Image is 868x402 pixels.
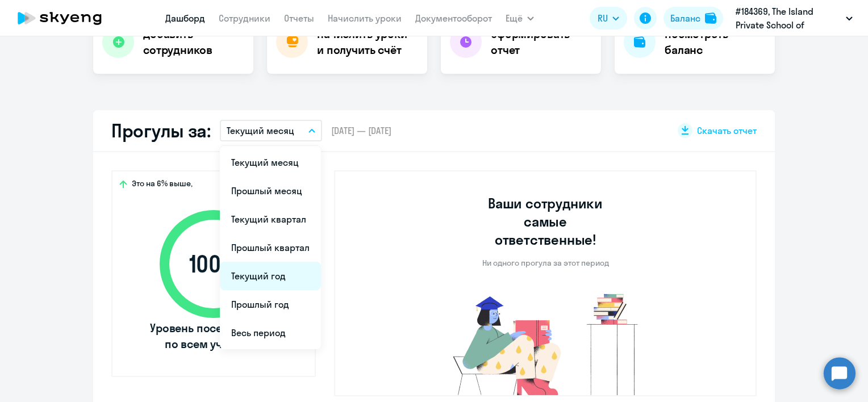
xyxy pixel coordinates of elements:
[506,7,534,30] button: Ещё
[328,12,402,24] a: Начислить уроки
[663,7,723,30] button: Балансbalance
[730,5,858,32] button: #184369, The Island Private School of Limassol Ltd
[705,12,716,24] img: balance
[670,11,700,25] div: Баланс
[736,5,841,32] p: #184369, The Island Private School of Limassol Ltd
[227,124,294,137] p: Текущий месяц
[220,120,322,141] button: Текущий месяц
[165,12,205,24] a: Дашборд
[415,12,492,24] a: Документооборот
[220,146,321,349] ul: Ещё
[665,26,766,58] h4: Посмотреть баланс
[482,258,609,268] p: Ни одного прогула за этот период
[143,26,244,58] h4: Добавить сотрудников
[148,250,279,278] span: 100 %
[506,11,523,25] span: Ещё
[491,26,592,58] h4: Сформировать отчет
[473,194,619,249] h3: Ваши сотрудники самые ответственные!
[284,12,314,24] a: Отчеты
[132,178,193,192] span: Это на 6% выше,
[148,320,279,352] span: Уровень посещаемости по всем ученикам
[111,119,211,142] h2: Прогулы за:
[317,26,416,58] h4: Начислить уроки и получить счёт
[590,7,627,30] button: RU
[598,11,608,25] span: RU
[219,12,270,24] a: Сотрудники
[331,124,391,137] span: [DATE] — [DATE]
[432,291,660,395] img: no-truants
[697,124,757,137] span: Скачать отчет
